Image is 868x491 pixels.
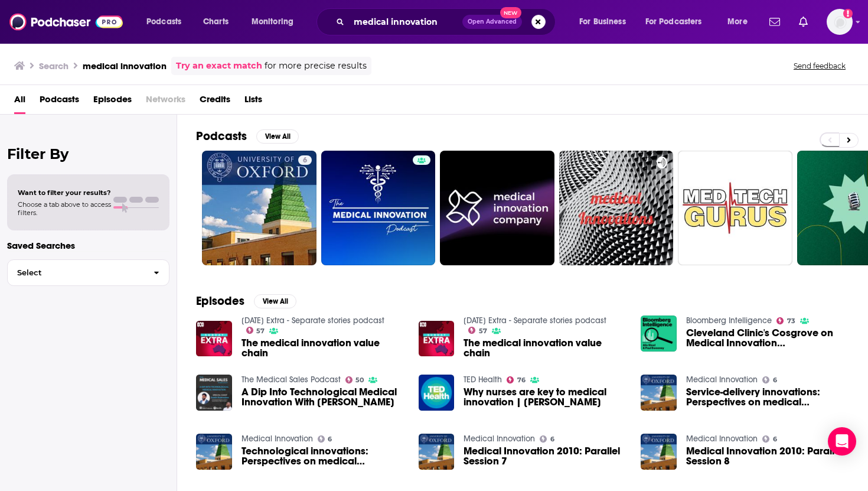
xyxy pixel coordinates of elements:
[345,376,364,383] a: 50
[176,59,262,73] a: Try an exact match
[787,318,795,324] span: 73
[146,90,185,114] span: Networks
[265,59,367,73] span: for more precise results
[9,11,123,33] img: Podchaser - Follow, Share and Rate Podcasts
[843,9,853,18] svg: Add a profile image
[18,200,111,217] span: Choose a tab above to access filters.
[18,188,111,197] span: Want to filter your results?
[765,12,785,32] a: Show notifications dropdown
[328,437,332,442] span: 6
[196,434,232,470] img: Technological innovations: Perspectives on medical innovation in Less Industrialised Countries
[686,316,772,326] a: Bloomberg Intelligence
[243,12,309,31] button: open menu
[641,375,677,411] img: Service-delivery innovations: Perspectives on medical innovation in the UK
[195,12,236,31] a: Charts
[242,375,341,385] a: The Medical Sales Podcast
[686,387,849,407] a: Service-delivery innovations: Perspectives on medical innovation in the UK
[686,375,758,385] a: Medical Innovation
[464,316,606,326] a: Sunday Extra - Separate stories podcast
[686,387,849,407] span: Service-delivery innovations: Perspectives on medical innovation in the [GEOGRAPHIC_DATA]
[242,387,404,407] span: A Dip Into Technological Medical Innovation With [PERSON_NAME]
[318,435,332,443] a: 6
[196,129,299,144] a: PodcastsView All
[507,376,526,383] a: 76
[14,90,25,114] a: All
[242,316,384,326] a: Sunday Extra - Separate stories podcast
[500,7,521,18] span: New
[242,434,313,444] a: Medical Innovation
[462,15,522,29] button: Open AdvancedNew
[93,90,132,114] a: Episodes
[827,9,853,35] button: Show profile menu
[7,259,169,286] button: Select
[762,435,777,443] a: 6
[638,12,719,31] button: open menu
[464,387,626,407] a: Why nurses are key to medical innovation | Ben Gran
[776,317,795,324] a: 73
[196,129,247,144] h2: Podcasts
[686,446,849,466] span: Medical Innovation 2010: Parallel Session 8
[242,387,404,407] a: A Dip Into Technological Medical Innovation With Justin Ramsaran
[419,434,455,470] a: Medical Innovation 2010: Parallel Session 7
[464,375,502,385] a: TED Health
[419,321,455,357] a: The medical innovation value chain
[246,327,265,334] a: 57
[242,338,404,358] a: The medical innovation value chain
[645,14,702,30] span: For Podcasters
[794,12,812,32] a: Show notifications dropdown
[571,12,641,31] button: open menu
[196,294,244,308] h2: Episodes
[517,378,526,383] span: 76
[7,240,169,251] p: Saved Searches
[790,61,849,71] button: Send feedback
[686,328,849,348] a: Cleveland Clinic's Cosgrove on Medical Innovation Impact(Audio)
[828,427,856,456] div: Open Intercom Messenger
[719,12,762,31] button: open menu
[641,316,677,352] a: Cleveland Clinic's Cosgrove on Medical Innovation Impact(Audio)
[727,14,748,30] span: More
[138,12,197,31] button: open menu
[202,151,316,265] a: 6
[773,437,777,442] span: 6
[641,434,677,470] a: Medical Innovation 2010: Parallel Session 8
[244,90,262,114] a: Lists
[468,327,487,334] a: 57
[773,378,777,383] span: 6
[256,129,299,144] button: View All
[827,9,853,35] span: Logged in as jgarciaampr
[464,446,626,466] span: Medical Innovation 2010: Parallel Session 7
[762,376,777,383] a: 6
[146,14,181,30] span: Podcasts
[203,14,229,30] span: Charts
[419,375,455,411] img: Why nurses are key to medical innovation | Ben Gran
[83,60,167,71] h3: medical innovation
[242,446,404,466] a: Technological innovations: Perspectives on medical innovation in Less Industrialised Countries
[200,90,230,114] a: Credits
[464,338,626,358] span: The medical innovation value chain
[468,19,517,25] span: Open Advanced
[579,14,626,30] span: For Business
[355,378,364,383] span: 50
[540,435,554,443] a: 6
[827,9,853,35] img: User Profile
[303,155,307,167] span: 6
[196,294,296,308] a: EpisodesView All
[40,90,79,114] a: Podcasts
[8,269,144,277] span: Select
[196,321,232,357] img: The medical innovation value chain
[328,8,567,35] div: Search podcasts, credits, & more...
[256,329,265,334] span: 57
[464,387,626,407] span: Why nurses are key to medical innovation | [PERSON_NAME]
